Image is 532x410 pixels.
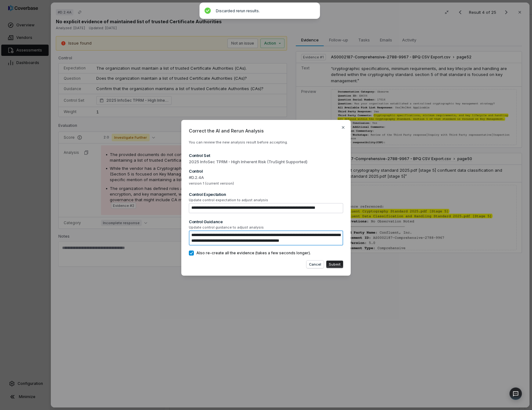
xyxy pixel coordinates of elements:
span: You can review the new analysis result before accepting. [189,140,288,144]
span: 2025 InfoSec TPRM - High Inherent Risk (TruSight Supported) [189,159,343,165]
span: version 1 (current version) [189,181,343,186]
span: Correct the AI and Rerun Analysis [189,127,343,134]
span: Update control expectation to adjust analysis [189,198,343,202]
button: Also re-create all the evidence (takes a few seconds longer). [189,251,194,256]
button: Cancel [306,261,324,268]
div: Control Guidance [189,219,343,224]
span: Also re-create all the evidence (takes a few seconds longer). [196,251,311,256]
span: #D.2.4A [189,175,343,181]
button: Submit [326,261,343,268]
div: Control Expectation [189,192,343,197]
div: Control [189,168,343,174]
span: Discarded rerun results. [216,8,260,13]
div: Control Set [189,153,343,158]
span: Update control guidance to adjust analysis [189,225,343,230]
